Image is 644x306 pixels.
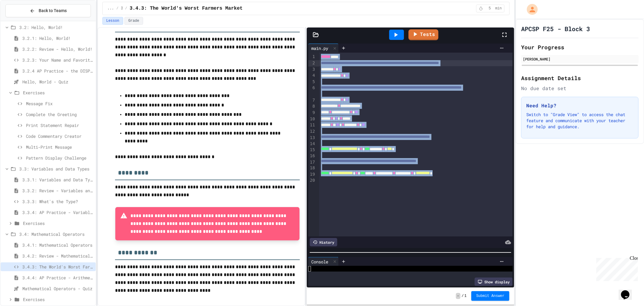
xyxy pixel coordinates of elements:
[308,79,316,85] div: 5
[26,155,93,161] span: Pattern Display Challenge
[22,242,93,248] span: 3.4.1: Mathematical Operators
[308,45,331,51] div: main.py
[521,2,539,16] div: My Account
[23,220,93,226] span: Exercises
[26,144,93,150] span: Multi-Print Message
[521,24,590,33] h1: APCSP F25 - Block 3
[521,43,639,51] h2: Your Progress
[310,238,337,246] div: History
[23,90,93,96] span: Exercises
[22,68,93,74] span: 3.2.4 AP Practice - the DISPLAY Procedure
[308,257,339,266] div: Console
[308,60,316,67] div: 2
[39,8,67,14] span: Back to Teams
[116,6,118,11] span: /
[594,256,638,281] iframe: chat widget
[19,24,93,31] span: 3.2: Hello, World!
[26,100,93,107] span: Message Fix
[308,159,316,165] div: 17
[456,293,460,299] span: -
[19,231,93,237] span: 3.4: Mathematical Operators
[464,294,466,298] span: 1
[526,102,633,109] h3: Need Help?
[476,294,505,298] span: Submit Answer
[308,165,316,171] div: 18
[308,153,316,159] div: 16
[308,171,316,177] div: 19
[22,187,93,194] span: 3.3.2: Review - Variables and Data Types
[409,29,438,40] a: Tests
[23,296,93,303] span: Exercises
[22,177,93,183] span: 3.3.1: Variables and Data Types
[121,6,123,11] span: 3.4: Mathematical Operators
[526,112,633,130] p: Switch to "Grade View" to access the chat feature and communicate with your teacher for help and ...
[308,44,339,53] div: main.py
[308,103,316,110] div: 8
[22,198,93,205] span: 3.3.3: What's the Type?
[124,17,143,25] button: Grade
[308,110,316,116] div: 9
[308,147,316,153] div: 15
[308,116,316,122] div: 10
[22,275,93,281] span: 3.4.4: AP Practice - Arithmetic Operators
[308,122,316,129] div: 11
[475,278,513,286] div: Show display
[102,17,123,25] button: Lesson
[308,129,316,135] div: 12
[22,35,93,41] span: 3.2.1: Hello, World!
[308,141,316,147] div: 14
[523,56,637,62] div: [PERSON_NAME]
[471,291,509,301] button: Submit Answer
[22,253,93,259] span: 3.4.2: Review - Mathematical Operators
[2,2,42,38] div: Chat with us now!Close
[26,122,93,129] span: Print Statement Repair
[22,57,93,63] span: 3.2.3: Your Name and Favorite Movie
[107,6,114,11] span: ...
[308,97,316,103] div: 7
[308,73,316,79] div: 4
[521,74,639,82] h2: Assignment Details
[308,67,316,73] div: 3
[19,166,93,172] span: 3.3: Variables and Data Types
[22,46,93,52] span: 3.2.2: Review - Hello, World!
[308,177,316,184] div: 20
[308,85,316,98] div: 6
[485,6,495,11] span: 5
[22,209,93,216] span: 3.3.4: AP Practice - Variables
[130,5,242,12] span: 3.4.3: The World's Worst Farmers Market
[5,4,91,17] button: Back to Teams
[22,264,93,270] span: 3.4.3: The World's Worst Farmers Market
[308,54,316,60] div: 1
[521,85,639,92] div: No due date set
[495,6,502,11] span: min
[125,6,127,11] span: /
[26,133,93,139] span: Code Commentary Creator
[22,285,93,292] span: Mathematical Operators - Quiz
[619,282,638,300] iframe: chat widget
[26,111,93,118] span: Complete the Greeting
[308,259,331,265] div: Console
[22,79,93,85] span: Hello, World - Quiz
[462,294,464,298] span: /
[308,135,316,141] div: 13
